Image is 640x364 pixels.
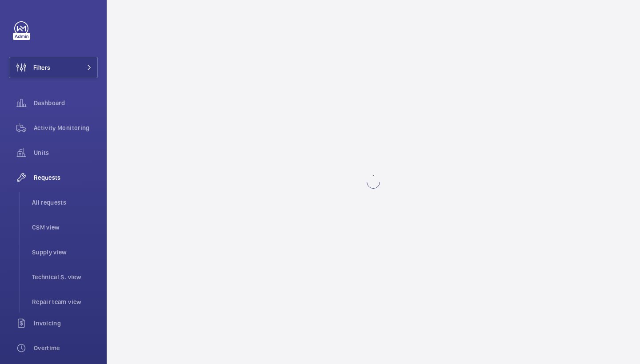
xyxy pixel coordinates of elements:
span: Overtime [34,344,98,352]
span: All requests [32,198,98,207]
span: Units [34,148,98,157]
span: Technical S. view [32,273,98,281]
span: Repair team view [32,297,98,306]
span: Filters [33,63,50,72]
span: Supply view [32,248,98,257]
span: CSM view [32,223,98,232]
span: Requests [34,173,98,182]
span: Activity Monitoring [34,123,98,132]
span: Invoicing [34,319,98,328]
span: Dashboard [34,99,98,107]
button: Filters [9,57,98,78]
